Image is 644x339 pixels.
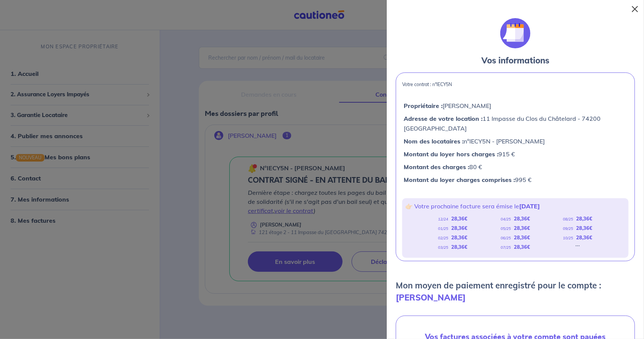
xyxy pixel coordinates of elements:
[519,202,540,210] strong: [DATE]
[404,102,443,109] strong: Propriétaire :
[563,217,573,222] em: 08/25
[452,216,468,222] strong: 28,36 €
[629,3,641,15] button: Close
[452,234,468,240] strong: 28,36 €
[481,55,549,66] strong: Vos informations
[404,175,627,185] p: 995 €
[404,149,627,159] p: 915 €
[396,279,635,304] p: Mon moyen de paiement enregistré pour le compte :
[404,137,464,145] strong: Nom des locataires :
[404,136,627,146] p: n°IECY5N - [PERSON_NAME]
[576,234,593,240] strong: 28,36 €
[500,18,530,48] img: illu_calendar.svg
[501,217,511,222] em: 04/25
[514,225,530,231] strong: 28,36 €
[404,101,627,111] p: [PERSON_NAME]
[501,245,511,250] em: 07/25
[563,226,573,231] em: 09/25
[404,163,469,171] strong: Montant des charges :
[514,234,530,240] strong: 28,36 €
[576,225,593,231] strong: 28,36 €
[452,225,468,231] strong: 28,36 €
[404,114,627,133] p: 11 Impasse du Clos du Châtelard - 74200 [GEOGRAPHIC_DATA]
[402,82,629,87] p: Votre contrat : n°IECY5N
[563,236,573,240] em: 10/25
[452,244,468,250] strong: 28,36 €
[396,292,466,303] strong: [PERSON_NAME]
[438,217,449,222] em: 12/24
[514,244,530,250] strong: 28,36 €
[438,226,449,231] em: 01/25
[404,150,498,158] strong: Montant du loyer hors charges :
[404,115,483,122] strong: Adresse de votre location :
[404,162,627,172] p: 80 €
[405,201,626,211] p: 👉🏻 Votre prochaine facture sera émise le
[438,236,449,240] em: 02/25
[514,216,530,222] strong: 28,36 €
[576,242,580,252] div: ...
[404,176,515,183] strong: Montant du loyer charges comprises :
[576,216,593,222] strong: 28,36 €
[501,226,511,231] em: 05/25
[438,245,449,250] em: 03/25
[501,236,511,240] em: 06/25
